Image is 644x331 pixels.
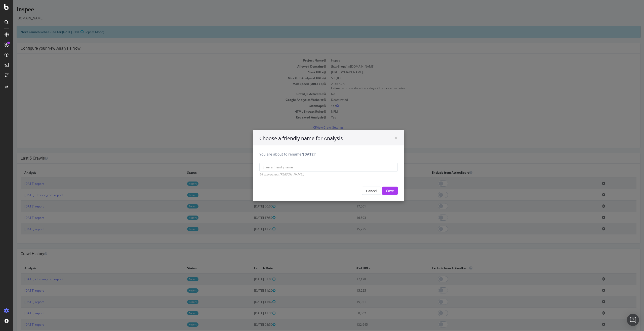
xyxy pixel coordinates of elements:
span: × [382,134,385,141]
h4: Choose a friendly name for Analysis [246,135,385,142]
button: Cancel [349,187,368,195]
b: "[DATE]" [288,152,303,156]
label: You are about to rename [246,152,303,157]
input: Save [369,187,385,195]
i: 64 characters [PERSON_NAME]. [246,172,291,176]
button: Close [382,135,385,140]
input: Enter a friendly name [246,163,385,171]
div: Open Intercom Messenger [627,314,639,326]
